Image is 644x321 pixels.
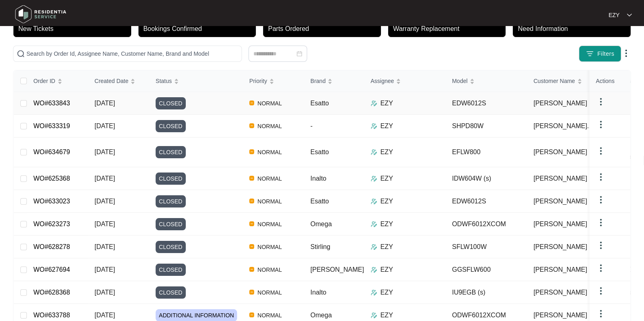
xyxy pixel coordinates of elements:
img: dropdown arrow [596,97,606,107]
span: [PERSON_NAME] [534,197,587,206]
span: CLOSED [156,195,186,207]
a: WO#634679 [33,148,70,155]
img: Assigner Icon [371,266,377,273]
img: dropdown arrow [596,263,606,273]
td: EFLW800 [446,138,527,167]
p: Bookings Confirmed [143,24,256,34]
span: [PERSON_NAME] [534,98,587,108]
p: EZY [380,288,393,297]
span: NORMAL [254,288,285,297]
span: CLOSED [156,241,186,253]
span: Esatto [310,100,329,107]
a: WO#633843 [33,100,70,107]
p: Parts Ordered [268,24,381,34]
span: [DATE] [95,175,115,182]
p: Need Information [518,24,631,34]
span: NORMAL [254,219,285,229]
span: [DATE] [95,122,115,129]
img: dropdown arrow [627,13,632,17]
td: ODWF6012XCOM [446,213,527,236]
img: Assigner Icon [371,149,377,155]
img: Assigner Icon [371,244,377,250]
span: [DATE] [95,100,115,107]
td: SHPD80W [446,115,527,138]
img: dropdown arrow [596,240,606,250]
span: NORMAL [254,310,285,320]
img: dropdown arrow [596,286,606,296]
span: NORMAL [254,147,285,157]
span: [DATE] [95,289,115,296]
a: WO#633788 [33,312,70,319]
p: EZY [380,174,393,183]
span: [DATE] [95,243,115,250]
span: Inalto [310,175,326,182]
span: [PERSON_NAME] [534,288,587,297]
td: SFLW100W [446,236,527,258]
span: Omega [310,221,332,227]
span: Inalto [310,289,326,296]
p: EZY [380,310,393,320]
span: Created Date [95,76,128,85]
p: EZY [380,197,393,206]
img: Vercel Logo [249,267,254,272]
img: dropdown arrow [596,172,606,182]
span: Customer Name [534,76,575,85]
img: dropdown arrow [596,146,606,156]
a: WO#625368 [33,175,70,182]
p: EZY [380,121,393,131]
span: Brand [310,76,325,85]
img: dropdown arrow [596,218,606,227]
span: [DATE] [95,312,115,319]
a: WO#628368 [33,289,70,296]
span: Order ID [33,76,55,85]
img: residentia service logo [12,2,69,26]
img: Vercel Logo [249,312,254,317]
span: [PERSON_NAME] [534,174,587,183]
p: EZY [380,219,393,229]
span: [DATE] [95,266,115,273]
span: [PERSON_NAME] [534,242,587,252]
span: [DATE] [95,198,115,205]
img: Vercel Logo [249,290,254,295]
img: Vercel Logo [249,149,254,154]
th: Status [149,70,243,92]
span: CLOSED [156,286,186,299]
img: filter icon [586,50,594,58]
img: dropdown arrow [596,195,606,205]
th: Priority [243,70,304,92]
span: [PERSON_NAME] [534,310,587,320]
img: Assigner Icon [371,289,377,296]
a: WO#628278 [33,243,70,250]
span: [PERSON_NAME] [534,147,587,157]
span: Filters [597,50,614,58]
input: Search by Order Id, Assignee Name, Customer Name, Brand and Model [26,49,238,58]
span: CLOSED [156,97,186,109]
th: Created Date [88,70,149,92]
img: dropdown arrow [596,120,606,129]
span: Model [452,76,468,85]
span: CLOSED [156,218,186,230]
span: NORMAL [254,242,285,252]
span: CLOSED [156,120,186,132]
span: NORMAL [254,174,285,183]
p: EZY [380,242,393,252]
span: Stirling [310,243,330,250]
img: Vercel Logo [249,100,254,105]
img: Assigner Icon [371,175,377,182]
img: Assigner Icon [371,198,377,205]
span: NORMAL [254,121,285,131]
p: EZY [380,265,393,275]
span: Esatto [310,148,329,155]
span: Esatto [310,198,329,205]
span: [DATE] [95,221,115,227]
p: Warranty Replacement [393,24,506,34]
span: [PERSON_NAME] [534,265,587,275]
span: NORMAL [254,265,285,275]
img: Vercel Logo [249,123,254,128]
td: IDW604W (s) [446,167,527,190]
a: WO#627694 [33,266,70,273]
img: Assigner Icon [371,221,377,227]
td: IU9EGB (s) [446,281,527,304]
span: NORMAL [254,197,285,206]
span: Omega [310,312,332,319]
